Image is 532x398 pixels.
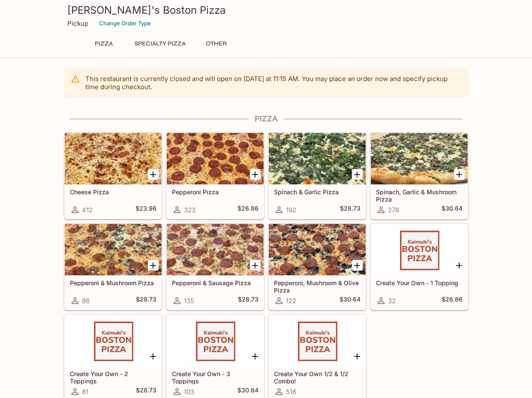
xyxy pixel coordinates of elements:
[370,133,468,219] a: Spinach, Garlic & Mushroom Pizza278$30.64
[269,224,366,275] div: Pepperoni, Mushroom & Olive Pizza
[376,279,463,286] h5: Create Your Own - 1 Topping
[136,295,156,306] h5: $28.73
[274,370,361,384] h5: Create Your Own 1/2 & 1/2 Combo!
[250,169,261,180] button: Add Pepperoni Pizza
[286,297,296,305] span: 122
[82,297,90,305] span: 86
[184,206,195,214] span: 323
[370,223,468,310] a: Create Your Own - 1 Topping32$26.86
[340,205,361,215] h5: $28.73
[85,75,462,91] p: This restaurant is currently closed and will open on [DATE] at 11:15 AM . You may place an order ...
[352,260,363,271] button: Add Pepperoni, Mushroom & Olive Pizza
[167,133,264,184] div: Pepperoni Pizza
[135,205,156,215] h5: $23.96
[67,3,465,17] h3: [PERSON_NAME]'s Boston Pizza
[70,370,156,384] h5: Create Your Own - 2 Toppings
[371,133,468,184] div: Spinach, Garlic & Mushroom Pizza
[166,223,264,310] a: Pepperoni & Sausage Pizza135$28.73
[269,133,366,184] div: Spinach & Garlic Pizza
[274,279,361,293] h5: Pepperoni, Mushroom & Olive Pizza
[286,206,296,214] span: 192
[67,19,88,27] p: Pickup
[172,370,258,384] h5: Create Your Own - 3 Toppings
[130,38,190,50] button: Specialty Pizza
[352,351,363,362] button: Add Create Your Own 1/2 & 1/2 Combo!
[388,206,399,214] span: 278
[371,224,468,275] div: Create Your Own - 1 Topping
[237,386,258,397] h5: $30.64
[64,133,162,219] a: Cheese Pizza412$23.96
[82,206,93,214] span: 412
[166,133,264,219] a: Pepperoni Pizza323$26.86
[352,169,363,180] button: Add Spinach & Garlic Pizza
[269,315,366,366] div: Create Your Own 1/2 & 1/2 Combo!
[167,224,264,275] div: Pepperoni & Sausage Pizza
[148,351,159,362] button: Add Create Your Own - 2 Toppings
[148,260,159,271] button: Add Pepperoni & Mushroom Pizza
[268,133,366,219] a: Spinach & Garlic Pizza192$28.73
[237,205,258,215] h5: $26.86
[148,169,159,180] button: Add Cheese Pizza
[84,38,123,50] button: Pizza
[167,315,264,366] div: Create Your Own - 3 Toppings
[268,223,366,310] a: Pepperoni, Mushroom & Olive Pizza122$30.64
[70,188,156,196] h5: Cheese Pizza
[454,169,465,180] button: Add Spinach, Garlic & Mushroom Pizza
[238,295,258,306] h5: $28.73
[340,295,361,306] h5: $30.64
[388,297,396,305] span: 32
[184,388,194,396] span: 103
[184,297,194,305] span: 135
[82,388,88,396] span: 81
[65,315,162,366] div: Create Your Own - 2 Toppings
[197,38,236,50] button: Other
[442,295,463,306] h5: $26.86
[172,188,258,196] h5: Pepperoni Pizza
[376,188,463,202] h5: Spinach, Garlic & Mushroom Pizza
[442,205,463,215] h5: $30.64
[250,351,261,362] button: Add Create Your Own - 3 Toppings
[65,133,162,184] div: Cheese Pizza
[95,17,155,30] button: Change Order Type
[70,279,156,286] h5: Pepperoni & Mushroom Pizza
[65,224,162,275] div: Pepperoni & Mushroom Pizza
[64,114,469,124] h4: Pizza
[250,260,261,271] button: Add Pepperoni & Sausage Pizza
[286,388,296,396] span: 516
[172,279,258,286] h5: Pepperoni & Sausage Pizza
[274,188,361,196] h5: Spinach & Garlic Pizza
[136,386,156,397] h5: $28.73
[454,260,465,271] button: Add Create Your Own - 1 Topping
[64,223,162,310] a: Pepperoni & Mushroom Pizza86$28.73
